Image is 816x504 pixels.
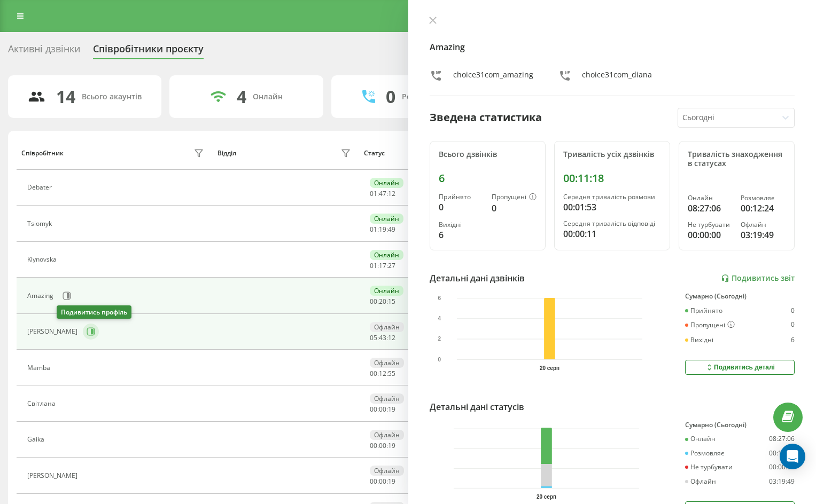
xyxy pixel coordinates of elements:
[388,405,395,414] span: 19
[430,109,542,125] div: Зведена статистика
[370,333,377,342] span: 05
[688,229,733,241] div: 00:00:00
[370,261,377,270] span: 01
[386,86,395,107] div: 0
[57,305,131,319] div: Подивитись профіль
[237,86,246,107] div: 4
[741,202,786,215] div: 00:12:24
[540,365,559,371] text: 20 серп
[370,214,403,224] div: Онлайн
[370,358,404,368] div: Офлайн
[705,363,775,372] div: Подивитись деталі
[721,274,795,283] a: Подивитись звіт
[685,293,795,300] div: Сумарно (Сьогодні)
[430,272,525,285] div: Детальні дані дзвінків
[370,262,395,270] div: : :
[769,450,795,457] div: 00:12:24
[439,201,483,214] div: 0
[685,463,733,471] div: Не турбувати
[438,316,441,321] text: 4
[370,286,403,296] div: Онлайн
[379,405,386,414] span: 00
[370,225,377,234] span: 01
[388,477,395,486] span: 19
[439,221,483,229] div: Вихідні
[741,229,786,241] div: 03:19:49
[370,477,377,486] span: 00
[685,321,735,329] div: Пропущені
[688,202,733,215] div: 08:27:06
[430,41,795,53] h4: Amazing
[537,494,556,500] text: 20 серп
[492,193,537,202] div: Пропущені
[27,328,80,335] div: [PERSON_NAME]
[769,463,795,471] div: 00:00:00
[27,220,55,227] div: Tsiomyk
[27,364,53,372] div: Mamba
[27,400,58,407] div: Світлана
[379,477,386,486] span: 00
[370,226,395,233] div: : :
[379,189,386,198] span: 47
[492,202,537,215] div: 0
[370,393,404,404] div: Офлайн
[685,478,716,485] div: Офлайн
[453,69,533,85] div: choice31com_amazing
[370,190,395,198] div: : :
[388,261,395,270] span: 27
[217,149,236,157] div: Відділ
[685,360,795,375] button: Подивитись деталі
[388,441,395,450] span: 19
[439,172,537,185] div: 6
[563,227,661,240] div: 00:00:11
[402,92,454,101] div: Розмовляють
[93,43,204,60] div: Співробітники проєкту
[388,297,395,306] span: 15
[439,193,483,201] div: Прийнято
[370,370,395,377] div: : :
[791,307,795,314] div: 0
[563,201,661,214] div: 00:01:53
[685,421,795,429] div: Сумарно (Сьогодні)
[438,295,441,301] text: 6
[370,369,377,378] span: 00
[685,336,713,344] div: Вихідні
[27,256,59,263] div: Klynovska
[27,436,47,443] div: Gaika
[253,92,283,101] div: Онлайн
[388,369,395,378] span: 55
[685,435,716,443] div: Онлайн
[438,336,441,342] text: 2
[379,297,386,306] span: 20
[370,322,404,332] div: Офлайн
[741,194,786,202] div: Розмовляє
[370,298,395,305] div: : :
[370,441,377,450] span: 00
[370,250,403,260] div: Онлайн
[688,150,786,168] div: Тривалість знаходження в статусах
[688,194,733,202] div: Онлайн
[769,435,795,443] div: 08:27:06
[370,406,395,413] div: : :
[780,444,805,469] div: Open Intercom Messenger
[370,466,404,476] div: Офлайн
[370,297,377,306] span: 00
[685,450,724,457] div: Розмовляє
[439,150,537,159] div: Всього дзвінків
[27,472,80,479] div: [PERSON_NAME]
[379,369,386,378] span: 12
[439,229,483,241] div: 6
[370,430,404,440] div: Офлайн
[364,149,385,157] div: Статус
[370,442,395,450] div: : :
[370,405,377,414] span: 00
[791,336,795,344] div: 6
[563,220,661,227] div: Середня тривалість відповіді
[56,86,75,107] div: 14
[379,333,386,342] span: 43
[370,478,395,485] div: : :
[379,225,386,234] span: 19
[27,292,56,300] div: Amazing
[582,69,652,85] div: choice31com_diana
[388,189,395,198] span: 12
